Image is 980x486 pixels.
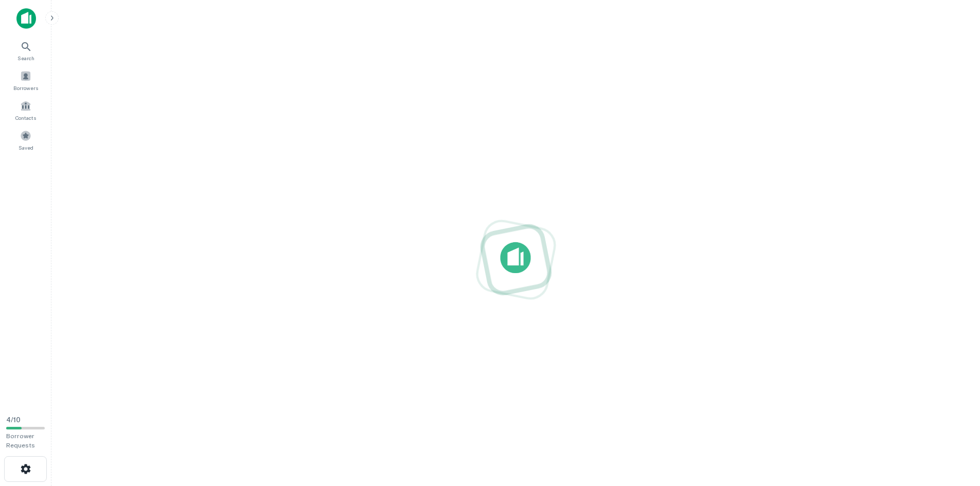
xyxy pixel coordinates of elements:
span: 4 / 10 [6,416,21,424]
a: Search [3,37,48,64]
a: Contacts [3,96,48,124]
span: Saved [19,143,33,152]
span: Borrowers [13,84,38,92]
span: Search [17,54,34,62]
span: Borrower Requests [6,433,35,449]
a: Saved [3,126,48,154]
span: Contacts [15,114,36,122]
a: Borrowers [3,66,48,94]
img: capitalize-icon.png [16,8,36,29]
